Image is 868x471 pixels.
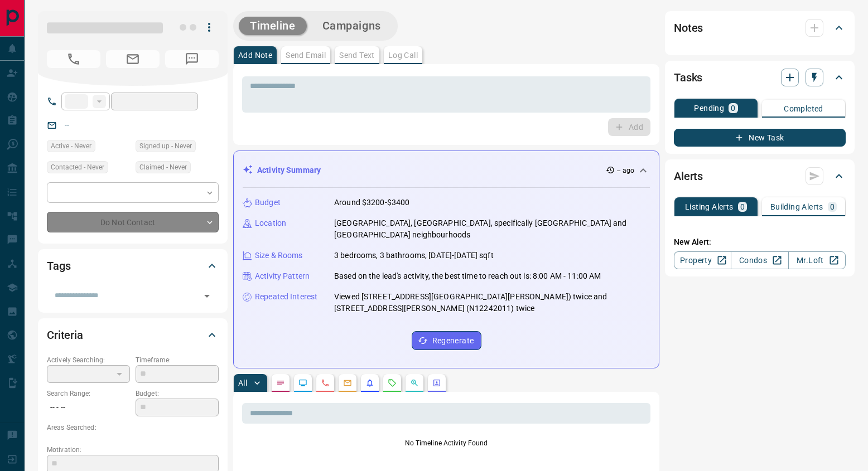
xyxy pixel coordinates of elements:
[47,50,100,68] span: No Number
[731,104,735,112] p: 0
[136,355,219,365] p: Timeframe:
[784,105,823,113] p: Completed
[165,50,219,68] span: No Number
[276,378,285,387] svg: Notes
[255,197,281,208] p: Budget
[410,378,419,387] svg: Opportunities
[47,399,130,417] p: -- - --
[239,17,307,35] button: Timeline
[740,203,745,211] p: 0
[694,104,724,112] p: Pending
[674,163,846,190] div: Alerts
[412,331,481,350] button: Regenerate
[47,322,219,348] div: Criteria
[199,288,215,304] button: Open
[139,140,192,152] span: Signed up - Never
[731,251,788,269] a: Condos
[770,203,823,211] p: Building Alerts
[255,291,317,303] p: Repeated Interest
[139,162,187,173] span: Claimed - Never
[674,14,846,41] div: Notes
[674,251,731,269] a: Property
[243,160,650,181] div: Activity Summary-- ago
[255,250,303,261] p: Size & Rooms
[298,378,307,387] svg: Lead Browsing Activity
[136,389,219,399] p: Budget:
[47,445,219,455] p: Motivation:
[51,140,91,152] span: Active - Never
[65,120,69,129] a: --
[674,167,703,185] h2: Alerts
[311,17,392,35] button: Campaigns
[674,64,846,91] div: Tasks
[51,162,104,173] span: Contacted - Never
[365,378,374,387] svg: Listing Alerts
[47,253,219,279] div: Tags
[334,250,494,261] p: 3 bedrooms, 3 bathrooms, [DATE]-[DATE] sqft
[255,270,310,282] p: Activity Pattern
[47,326,83,344] h2: Criteria
[674,19,703,37] h2: Notes
[47,212,219,232] div: Do Not Contact
[334,217,650,241] p: [GEOGRAPHIC_DATA], [GEOGRAPHIC_DATA], specifically [GEOGRAPHIC_DATA] and [GEOGRAPHIC_DATA] neighb...
[321,378,330,387] svg: Calls
[334,270,601,282] p: Based on the lead's activity, the best time to reach out is: 8:00 AM - 11:00 AM
[617,166,634,176] p: -- ago
[674,129,846,147] button: New Task
[47,389,130,399] p: Search Range:
[106,50,160,68] span: No Email
[788,251,846,269] a: Mr.Loft
[674,236,846,248] p: New Alert:
[830,203,835,211] p: 0
[238,51,272,59] p: Add Note
[242,438,650,448] p: No Timeline Activity Found
[47,257,70,275] h2: Tags
[685,203,734,211] p: Listing Alerts
[674,69,702,86] h2: Tasks
[334,291,650,314] p: Viewed [STREET_ADDRESS][GEOGRAPHIC_DATA][PERSON_NAME]) twice and [STREET_ADDRESS][PERSON_NAME] (N...
[343,378,352,387] svg: Emails
[334,197,409,208] p: Around $3200-$3400
[432,378,441,387] svg: Agent Actions
[255,217,286,229] p: Location
[238,379,247,387] p: All
[47,355,130,365] p: Actively Searching:
[388,378,397,387] svg: Requests
[257,164,321,176] p: Activity Summary
[47,423,219,433] p: Areas Searched:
